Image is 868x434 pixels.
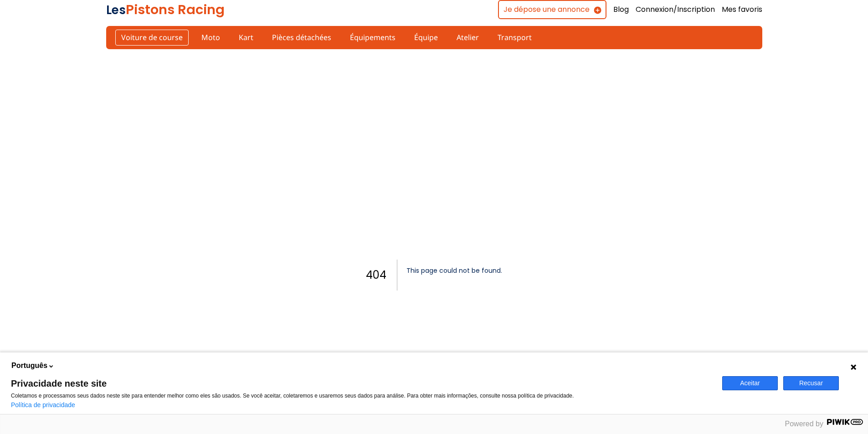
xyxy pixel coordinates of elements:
a: Transport [492,30,538,45]
h2: This page could not be found . [406,260,502,282]
span: Português [11,361,47,371]
a: Política de privacidade [11,401,75,408]
a: Équipe [408,30,444,45]
span: Powered by [785,420,824,428]
a: Voiture de course [115,30,189,45]
h1: 404 [366,260,397,291]
a: Blog [613,5,629,15]
button: Aceitar [722,376,778,390]
a: Équipements [344,30,401,45]
button: Recusar [783,376,839,390]
a: Moto [195,30,226,45]
a: Kart [233,30,259,45]
a: Atelier [451,30,485,45]
a: Connexion/Inscription [636,5,715,15]
a: Mes favoris [722,5,762,15]
span: Les [106,2,126,18]
p: Coletamos e processamos seus dados neste site para entender melhor como eles são usados. Se você ... [11,393,711,399]
a: Pièces détachées [266,30,337,45]
span: Privacidade neste site [11,379,711,388]
a: LesPistons Racing [106,0,225,19]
